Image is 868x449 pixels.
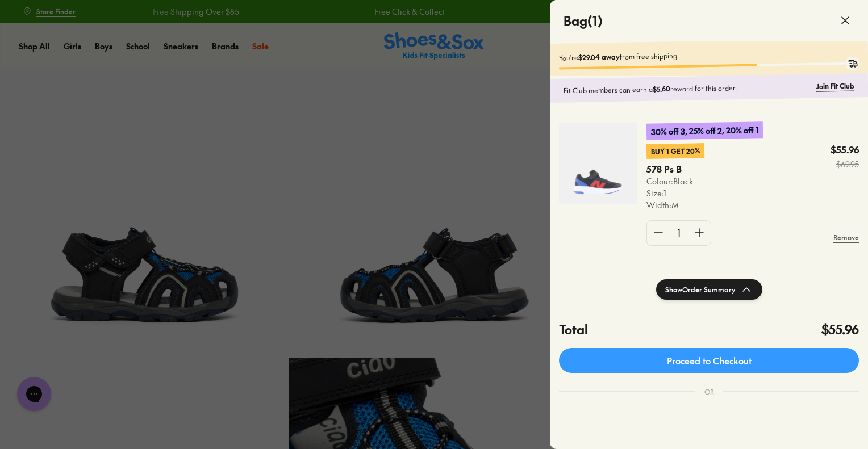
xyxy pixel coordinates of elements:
[559,123,637,204] img: 4-551827.jpg
[578,52,620,62] b: $29.04 away
[646,199,704,211] p: Width : M
[559,47,859,62] p: You're from free shipping
[656,279,762,300] button: ShowOrder Summary
[646,175,704,187] p: Colour: Black
[6,4,40,38] button: Gorgias live chat
[816,81,854,91] a: Join Fit Club
[653,84,670,94] b: $5.60
[821,320,859,339] h4: $55.96
[559,348,859,373] a: Proceed to Checkout
[646,187,704,199] p: Size : 1
[831,144,859,156] p: $55.96
[646,163,693,175] p: 578 Ps B
[646,121,763,140] p: 30% off 3, 25% off 2, 20% off 1
[564,11,603,30] h4: Bag ( 1 )
[695,377,723,406] div: OR
[564,81,811,96] p: Fit Club members can earn a reward for this order.
[646,143,704,159] p: Buy 1 Get 20%
[831,158,859,170] s: $69.95
[559,320,588,339] h4: Total
[670,221,688,245] div: 1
